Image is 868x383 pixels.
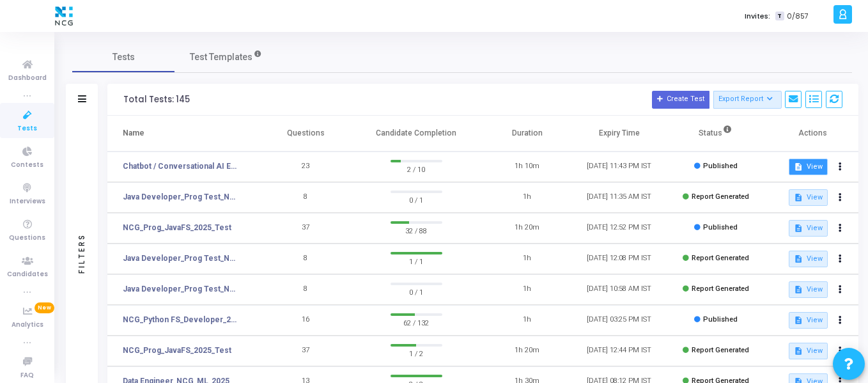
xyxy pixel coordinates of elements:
span: 0/857 [787,11,809,22]
td: 1h 10m [481,152,573,182]
span: Tests [112,51,135,64]
button: Create Test [652,91,709,109]
td: 1h [481,305,573,336]
a: Chatbot / Conversational AI Engineer Assessment [123,160,240,172]
th: Actions [766,116,858,152]
button: View [789,251,828,267]
td: 37 [260,336,352,366]
span: Published [703,162,738,170]
a: NCG_Python FS_Developer_2025 [123,314,240,325]
th: Name [107,116,260,152]
td: 37 [260,213,352,244]
td: 8 [260,244,352,274]
td: 8 [260,182,352,213]
label: Invites: [745,11,770,22]
img: logo [52,3,76,29]
a: Java Developer_Prog Test_NCG [123,283,240,295]
td: 16 [260,305,352,336]
span: Published [703,223,738,231]
mat-icon: description [794,193,803,202]
span: 32 / 88 [391,224,442,237]
th: Expiry Time [573,116,665,152]
span: Published [703,315,738,324]
span: Contests [11,160,43,171]
td: 1h [481,182,573,213]
td: 8 [260,274,352,305]
span: Questions [9,233,45,244]
span: 1 / 1 [391,254,442,267]
mat-icon: description [794,285,803,294]
td: [DATE] 03:25 PM IST [573,305,665,336]
a: Java Developer_Prog Test_NCG [123,191,240,203]
td: [DATE] 10:58 AM IST [573,274,665,305]
span: Report Generated [692,254,749,262]
th: Questions [260,116,352,152]
span: 0 / 1 [391,285,442,298]
span: Report Generated [692,285,749,293]
td: 1h [481,274,573,305]
span: Report Generated [692,346,749,354]
span: Interviews [10,196,45,207]
button: View [789,312,828,329]
td: 1h [481,244,573,274]
span: Dashboard [8,73,47,84]
td: 1h 20m [481,336,573,366]
td: 23 [260,152,352,182]
mat-icon: description [794,316,803,325]
span: New [35,302,54,313]
td: [DATE] 12:52 PM IST [573,213,665,244]
mat-icon: description [794,162,803,171]
button: View [789,159,828,175]
a: NCG_Prog_JavaFS_2025_Test [123,345,231,356]
button: Export Report [713,91,782,109]
td: 1h 20m [481,213,573,244]
a: NCG_Prog_JavaFS_2025_Test [123,222,231,233]
a: Java Developer_Prog Test_NCG [123,253,240,264]
span: FAQ [20,370,34,381]
span: Analytics [12,320,43,331]
th: Status [665,116,766,152]
td: [DATE] 12:44 PM IST [573,336,665,366]
span: 2 / 10 [391,162,442,175]
span: Test Templates [190,51,252,64]
span: Tests [17,123,37,134]
span: Candidates [7,269,48,280]
mat-icon: description [794,254,803,263]
span: 0 / 1 [391,193,442,206]
td: [DATE] 12:08 PM IST [573,244,665,274]
span: T [775,12,784,21]
th: Duration [481,116,573,152]
span: 1 / 2 [391,347,442,359]
button: View [789,343,828,359]
div: Filters [76,183,88,324]
td: [DATE] 11:43 PM IST [573,152,665,182]
th: Candidate Completion [352,116,481,152]
mat-icon: description [794,224,803,233]
mat-icon: description [794,347,803,356]
button: View [789,220,828,237]
span: 62 / 132 [391,316,442,329]
button: View [789,189,828,206]
button: View [789,281,828,298]
td: [DATE] 11:35 AM IST [573,182,665,213]
div: Total Tests: 145 [123,95,190,105]
span: Report Generated [692,192,749,201]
